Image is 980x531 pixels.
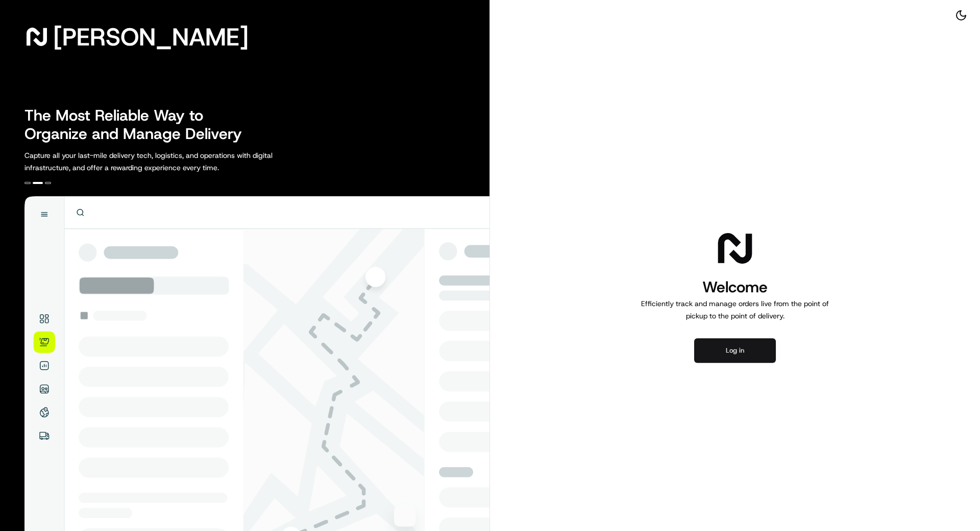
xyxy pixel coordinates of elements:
span: [PERSON_NAME] [53,27,249,47]
p: Capture all your last-mile delivery tech, logistics, and operations with digital infrastructure, ... [24,149,318,174]
p: Efficiently track and manage orders live from the point of pickup to the point of delivery. [637,297,833,322]
h1: Welcome [637,277,833,297]
h2: The Most Reliable Way to Organize and Manage Delivery [24,106,253,143]
button: Log in [694,338,776,363]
